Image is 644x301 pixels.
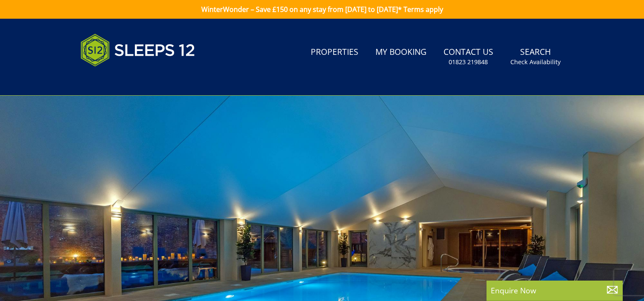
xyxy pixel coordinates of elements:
[76,77,166,84] iframe: Customer reviews powered by Trustpilot
[372,43,430,62] a: My Booking
[80,29,195,71] img: Sleeps 12
[449,58,488,66] small: 01823 219848
[507,43,564,71] a: SearchCheck Availability
[307,43,362,62] a: Properties
[491,285,618,296] p: Enquire Now
[440,43,497,71] a: Contact Us01823 219848
[510,58,561,66] small: Check Availability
